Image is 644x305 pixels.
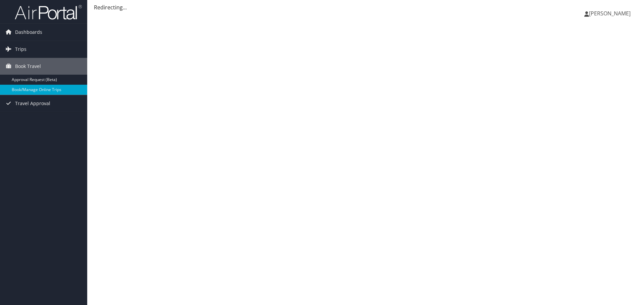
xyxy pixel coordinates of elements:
[15,41,26,58] span: Trips
[15,58,41,75] span: Book Travel
[94,3,637,11] div: Redirecting...
[15,95,50,112] span: Travel Approval
[15,24,42,41] span: Dashboards
[584,3,637,23] a: [PERSON_NAME]
[589,10,631,17] span: [PERSON_NAME]
[15,4,82,20] img: airportal-logo.png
